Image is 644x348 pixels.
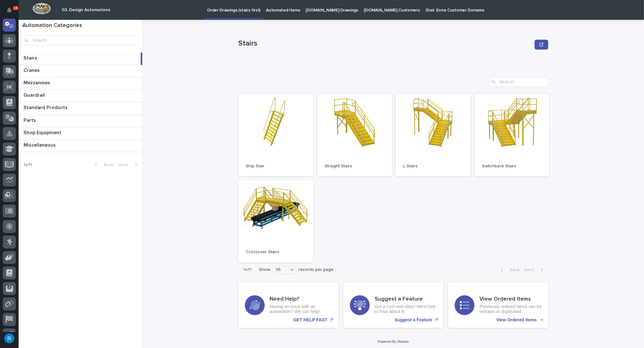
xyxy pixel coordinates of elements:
[90,162,116,168] button: Back
[479,304,542,315] p: Previously ordered items can be redrawn or duplicated.
[238,94,313,176] a: Ship Stair
[19,127,142,140] a: Shop EquipmentShop Equipment
[395,317,432,323] p: Suggest a Feature
[479,296,542,303] h3: View Ordered Items
[24,141,57,148] p: Miscellaneous
[496,317,537,323] p: View Ordered Items
[19,157,37,173] p: 1 of 1
[238,283,338,328] a: GET HELP FAST
[448,283,548,328] a: View Ordered Items
[496,267,522,273] button: Back
[22,22,139,29] h1: Automation Categories
[19,65,142,77] a: CranesCranes
[8,7,16,17] div: Notifications15
[24,54,38,61] p: Stairs
[24,129,63,136] p: Shop Equipment
[24,104,69,111] p: Standard Products
[62,7,110,13] h2: 03. Design Automations
[33,3,51,14] img: Workspace Logo
[3,332,16,345] button: users-avatar
[238,180,313,262] a: Crossover Stairs
[489,77,548,87] input: Search
[116,162,142,168] button: Next
[14,6,18,10] p: 15
[375,296,437,303] h3: Suggest a Feature
[238,262,257,277] p: 1 of 1
[482,164,542,169] p: Switchback Stairs
[324,164,385,169] p: Straight Stairs
[375,304,437,315] p: Got a cool new idea? We'd love to hear about it!
[403,164,463,169] p: L Stairs
[24,66,41,73] p: Cranes
[270,296,332,303] h3: Need Help?
[293,317,327,323] p: GET HELP FAST
[22,35,139,45] input: Search
[506,268,519,272] span: Back
[3,4,16,17] button: Notifications
[19,102,142,115] a: Standard ProductsStandard Products
[19,77,142,90] a: MezzaninesMezzanines
[377,340,409,343] a: Powered By Stacker
[298,267,333,272] p: records per page
[259,267,270,272] p: Show
[273,267,288,273] div: 36
[19,115,142,127] a: PartsParts
[238,39,532,48] p: Stairs
[246,164,306,169] p: Ship Stair
[19,90,142,102] a: GuardrailGuardrail
[317,94,392,176] a: Straight Stairs
[246,249,306,255] p: Crossover Stairs
[19,53,142,65] a: StairsStairs
[19,140,142,152] a: MiscellaneousMiscellaneous
[24,116,37,123] p: Parts
[24,79,51,86] p: Mezzanines
[524,268,538,272] span: Next
[343,283,443,328] a: Suggest a Feature
[118,163,132,167] span: Next
[522,267,548,273] button: Next
[24,91,46,98] p: Guardrail
[270,304,332,315] p: Having an issue with an automation? We can help!
[474,94,549,176] a: Switchback Stairs
[396,94,471,176] a: L Stairs
[100,163,113,167] span: Back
